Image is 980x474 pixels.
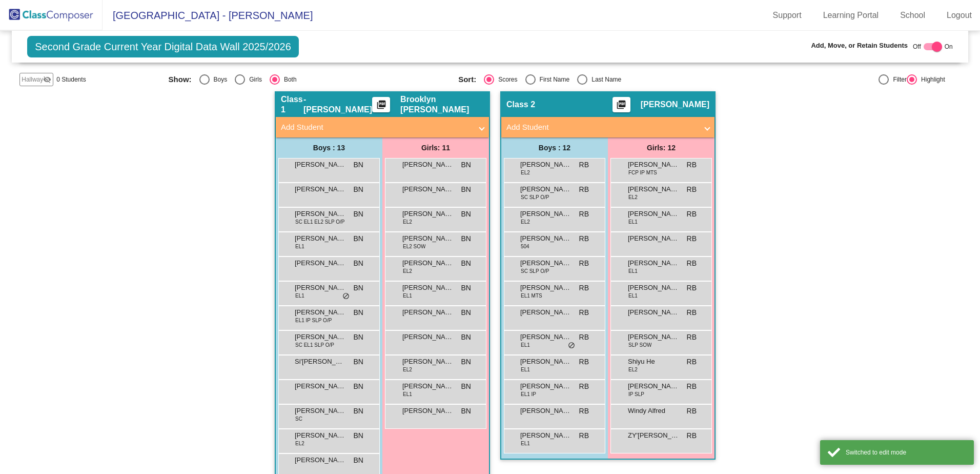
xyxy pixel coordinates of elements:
[295,292,304,300] span: EL1
[521,218,530,226] span: EL2
[354,430,363,441] span: BN
[520,430,571,441] span: [PERSON_NAME]
[402,307,454,318] span: [PERSON_NAME]
[628,209,679,219] span: [PERSON_NAME]
[295,341,334,349] span: SC EL1 SLP O/P
[628,160,679,170] span: [PERSON_NAME]
[815,7,887,24] a: Learning Portal
[354,184,363,195] span: BN
[501,117,714,137] mat-expansion-panel-header: Add Student
[568,342,575,350] span: do_not_disturb_alt
[402,209,454,219] span: [PERSON_NAME]
[628,169,657,176] span: FCP IP MTS
[579,381,589,392] span: RB
[628,184,679,194] span: [PERSON_NAME]
[521,267,549,275] span: SC SLP O/P
[354,307,363,318] span: BN
[402,406,454,416] span: [PERSON_NAME]
[917,75,945,84] div: Highlight
[354,160,363,170] span: BN
[641,100,709,110] span: [PERSON_NAME]
[169,74,451,85] mat-radio-group: Select an option
[402,332,454,342] span: [PERSON_NAME]
[382,137,489,158] div: Girls: 11
[245,75,262,84] div: Girls
[354,258,363,269] span: BN
[687,307,697,318] span: RB
[501,137,608,158] div: Boys : 12
[579,307,589,318] span: RB
[521,243,529,250] span: 504
[579,233,589,244] span: RB
[579,406,589,417] span: RB
[402,357,454,367] span: [PERSON_NAME]
[687,381,697,392] span: RB
[295,184,346,194] span: [PERSON_NAME]
[628,258,679,268] span: [PERSON_NAME]
[687,406,697,417] span: RB
[615,100,627,114] mat-icon: picture_as_pdf
[579,357,589,367] span: RB
[506,100,535,110] span: Class 2
[579,332,589,343] span: RB
[295,233,346,244] span: [PERSON_NAME]
[461,406,471,417] span: BN
[687,283,697,293] span: RB
[403,218,412,226] span: EL2
[579,283,589,293] span: RB
[628,366,638,373] span: EL2
[520,307,571,318] span: [PERSON_NAME]
[276,137,382,158] div: Boys : 13
[461,381,471,392] span: BN
[354,455,363,466] span: BN
[295,381,346,391] span: [PERSON_NAME]
[27,36,299,57] span: Second Grade Current Year Digital Data Wall 2025/2026
[608,137,714,158] div: Girls: 12
[402,160,454,170] span: [PERSON_NAME]
[521,169,530,176] span: EL2
[461,332,471,343] span: BN
[628,332,679,342] span: [PERSON_NAME]
[461,160,471,170] span: BN
[628,218,638,226] span: EL1
[342,292,350,301] span: do_not_disturb_alt
[520,209,571,219] span: [PERSON_NAME]
[579,184,589,195] span: RB
[295,307,346,318] span: [PERSON_NAME]
[521,366,530,373] span: EL1
[889,75,907,84] div: Filter
[276,117,489,137] mat-expansion-panel-header: Add Student
[403,390,412,398] span: EL1
[354,209,363,220] span: BN
[295,218,345,226] span: SC EL1 EL2 SLP O/P
[403,366,412,373] span: EL2
[43,75,51,84] mat-icon: visibility_off
[520,258,571,268] span: [PERSON_NAME]
[628,292,638,300] span: EL1
[520,357,571,367] span: [PERSON_NAME]
[295,455,346,465] span: [PERSON_NAME]
[461,184,471,195] span: BN
[687,258,697,269] span: RB
[461,209,471,220] span: BN
[281,94,303,115] span: Class 1
[295,283,346,293] span: [PERSON_NAME]
[403,267,412,275] span: EL2
[913,42,921,51] span: Off
[521,341,530,349] span: EL1
[403,243,425,250] span: EL2 SOW
[521,440,530,447] span: EL1
[628,430,679,441] span: ZY'[PERSON_NAME]
[281,122,472,133] mat-panel-title: Add Student
[628,233,679,244] span: [PERSON_NAME]
[56,75,86,84] span: 0 Students
[579,430,589,441] span: RB
[461,357,471,367] span: BN
[22,75,43,84] span: Hallway
[687,332,697,343] span: RB
[295,317,332,324] span: EL1 IP SLP O/P
[520,381,571,391] span: [PERSON_NAME]
[295,332,346,342] span: [PERSON_NAME]
[520,332,571,342] span: [PERSON_NAME]
[587,75,621,84] div: Last Name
